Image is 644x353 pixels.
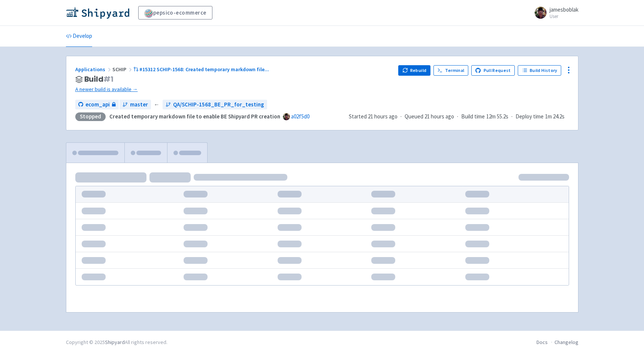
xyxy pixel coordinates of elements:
a: Build History [518,65,561,76]
small: User [550,14,578,19]
a: Shipyard [105,339,125,346]
a: a02f5d0 [291,113,309,120]
span: master [130,100,148,109]
a: Develop [66,26,92,47]
span: #15312 SCHIP-1568: Created temporary markdown file ... [139,66,269,73]
strong: Created temporary markdown file to enable BE Shipyard PR creation [109,113,280,120]
img: Shipyard logo [66,7,129,19]
span: Deploy time [515,112,544,121]
time: 21 hours ago [368,113,397,120]
span: 12m 55.2s [486,112,508,121]
span: Build time [461,112,485,121]
span: Started [349,113,397,120]
span: # 1 [103,74,114,84]
time: 21 hours ago [424,113,454,120]
a: Docs [536,339,548,346]
a: ecom_api [75,100,119,110]
a: pepsico-ecommerce [138,6,212,19]
a: jamesboblak User [530,7,578,19]
button: Rebuild [398,65,430,76]
span: ← [154,100,160,109]
span: Build [84,75,114,84]
a: A newer build is available → [75,85,393,94]
a: Applications [75,66,112,73]
div: Copyright © 2025 All rights reserved. [66,338,167,346]
a: Changelog [554,339,578,346]
span: Queued [405,113,454,120]
a: #15312 SCHIP-1568: Created temporary markdown file... [133,66,270,73]
div: Stopped [75,112,106,121]
a: QA/SCHIP-1568_BE_PR_for_testing [163,100,267,110]
span: ecom_api [85,100,110,109]
span: jamesboblak [550,6,578,13]
span: SCHIP [112,66,133,73]
span: QA/SCHIP-1568_BE_PR_for_testing [173,100,264,109]
div: · · · [349,112,569,121]
a: master [120,100,151,110]
a: Pull Request [471,65,515,76]
a: Terminal [433,65,468,76]
span: 1m 24.2s [545,112,565,121]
